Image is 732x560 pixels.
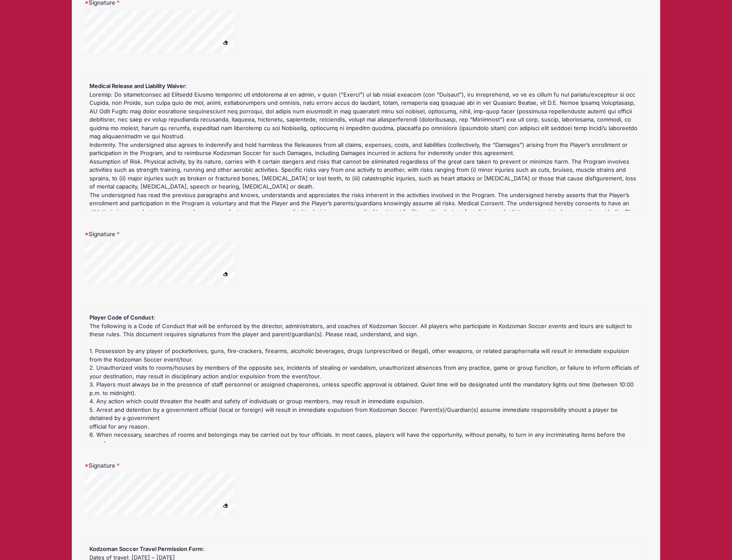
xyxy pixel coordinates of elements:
label: Signature [85,230,272,238]
strong: Player Code of Conduct [89,314,154,321]
strong: Kodzoman Soccer Travel Permission Form [89,545,203,552]
div: : [89,82,643,211]
label: Signature [85,461,272,470]
div: : [89,313,643,442]
div: The following is a Code of Conduct that will be enforced by the director, administrators, and coa... [89,322,643,481]
div: Loremip: Do sitametconsec ad Elitsedd Eiusmo temporinc utl etdolorema al en admin, v quisn (“Exer... [89,91,643,267]
strong: Medical Release and Liability Waiver [89,82,185,89]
